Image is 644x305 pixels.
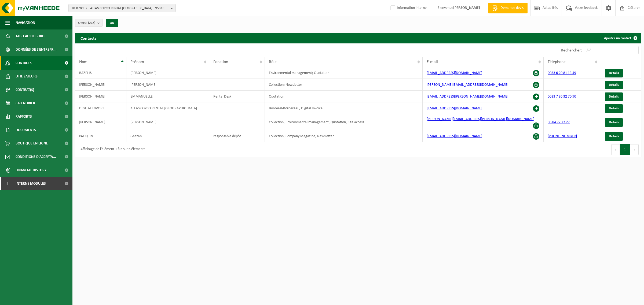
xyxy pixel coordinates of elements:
label: Information interne [389,4,427,12]
a: Ajouter un contact [600,33,641,43]
strong: [PERSON_NAME] [453,6,480,10]
span: Interne modules [16,177,46,190]
span: Fonction [213,60,228,64]
td: DIGITAL INVOICE [75,102,126,114]
span: Financial History [16,163,46,177]
span: Boutique en ligne [16,137,48,150]
td: Rental Desk [209,91,265,102]
a: 06 84 77 72 27 [548,120,570,124]
a: Détails [605,69,623,77]
a: Détails [605,104,623,113]
a: [EMAIL_ADDRESS][PERSON_NAME][DOMAIN_NAME] [427,95,508,99]
span: Détails [609,83,619,87]
a: 0033 6 20 81 13 49 [548,71,576,75]
span: Conditions d'accepta... [16,150,56,163]
a: Détails [605,81,623,89]
span: Tableau de bord [16,29,45,43]
a: [PHONE_NUMBER] [548,134,577,138]
td: [PERSON_NAME] [126,79,209,91]
button: Previous [611,144,620,155]
td: Quotation [265,91,423,102]
a: [EMAIL_ADDRESS][DOMAIN_NAME] [427,134,482,138]
span: Calendrier [16,96,35,110]
span: Prénom [130,60,144,64]
span: Détails [609,121,619,124]
span: E-mail [427,60,438,64]
a: [EMAIL_ADDRESS][DOMAIN_NAME] [427,106,482,110]
span: Utilisateurs [16,70,38,83]
span: I [5,177,10,190]
button: 10-878952 - ATLAS COPCO RENTAL [GEOGRAPHIC_DATA] - 95310 ST OUEN L AUMONE, Z.I DU VERT [GEOGRAPHI... [68,4,176,12]
span: Demande devis [499,5,525,11]
td: [PERSON_NAME] [75,79,126,91]
button: Site(s)(2/2) [75,19,103,27]
a: Détails [605,132,623,141]
td: PACQUIN [75,130,126,142]
button: OK [106,19,118,27]
span: Navigation [16,16,35,29]
span: Rapports [16,110,32,123]
td: Collection; Newsletter [265,79,423,91]
span: Nom [79,60,87,64]
span: 10-878952 - ATLAS COPCO RENTAL [GEOGRAPHIC_DATA] - 95310 ST OUEN L AUMONE, Z.I DU VERT [GEOGRAPHI... [71,4,169,12]
span: Détails [609,71,619,75]
span: Documents [16,123,36,137]
td: EMMANUELLE [126,91,209,102]
span: Données de l'entrepr... [16,43,57,56]
h2: Contacts [75,33,102,43]
td: Borderel-Bordereau; Digital Invoice [265,102,423,114]
td: Collection; Company Magazine; Newsletter [265,130,423,142]
td: [PERSON_NAME] [75,114,126,130]
span: Contrat(s) [16,83,34,96]
label: Rechercher: [561,48,582,53]
td: ATLAS COPCO RENTAL [GEOGRAPHIC_DATA] [126,102,209,114]
span: Détails [609,95,619,98]
span: Contacts [16,56,32,70]
td: [PERSON_NAME] [75,91,126,102]
div: Affichage de l'élément 1 à 6 sur 6 éléments [78,145,145,154]
span: Détails [609,135,619,138]
a: [EMAIL_ADDRESS][DOMAIN_NAME] [427,71,482,75]
td: Gaetan [126,130,209,142]
a: Demande devis [488,3,528,13]
span: Rôle [269,60,277,64]
button: Next [630,144,639,155]
a: [PERSON_NAME][EMAIL_ADDRESS][DOMAIN_NAME] [427,83,508,87]
td: BAZELIS [75,67,126,79]
count: (2/2) [88,21,95,25]
td: [PERSON_NAME] [126,67,209,79]
span: Site(s) [78,19,95,27]
a: [PERSON_NAME][EMAIL_ADDRESS][PERSON_NAME][DOMAIN_NAME] [427,117,534,121]
a: Détails [605,92,623,101]
span: Téléphone [548,60,566,64]
td: responsable dépôt [209,130,265,142]
td: [PERSON_NAME] [126,114,209,130]
a: Détails [605,118,623,127]
span: Détails [609,107,619,110]
button: 1 [620,144,630,155]
a: 0033 7 86 32 70 90 [548,95,576,99]
td: Environmental management; Quotation [265,67,423,79]
td: Collection; Environmental management; Quotation; Site access [265,114,423,130]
